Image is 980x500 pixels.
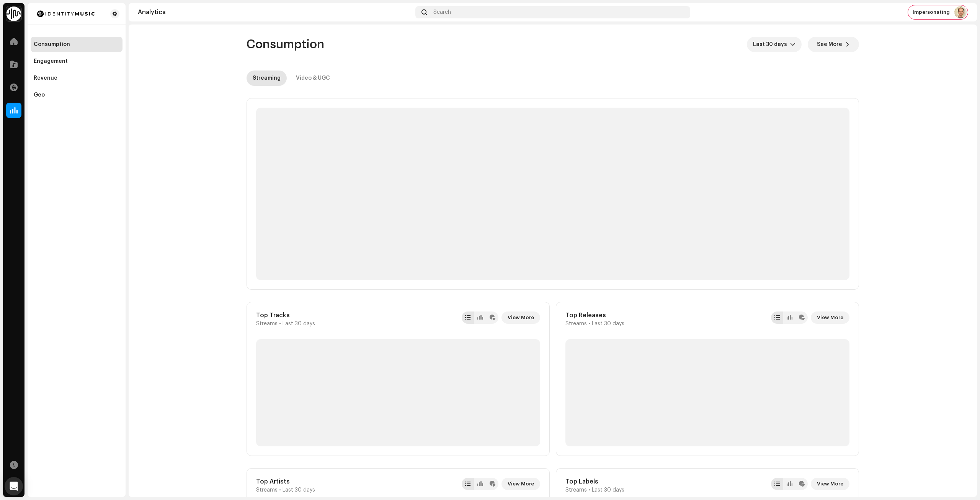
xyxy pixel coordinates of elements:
[34,41,70,48] div: Consumption
[34,9,98,18] img: 185c913a-8839-411b-a7b9-bf647bcb215e
[592,487,624,493] span: Last 30 days
[279,321,281,327] span: •
[808,37,859,52] button: See More
[31,54,122,69] re-m-nav-item: Engagement
[6,6,21,21] img: 0f74c21f-6d1c-4dbc-9196-dbddad53419e
[31,70,122,86] re-m-nav-item: Revenue
[34,92,45,98] div: Geo
[31,87,122,103] re-m-nav-item: Geo
[279,487,281,493] span: •
[34,75,57,81] div: Revenue
[256,321,278,327] span: Streams
[954,6,967,18] img: ac02fe72-e4e6-4af3-8535-33b7c69ab2c7
[31,37,122,52] re-m-nav-item: Consumption
[34,58,68,64] div: Engagement
[508,476,534,492] span: View More
[247,37,324,52] span: Consumption
[817,37,842,52] span: See More
[283,487,315,493] span: Last 30 days
[565,311,624,319] div: Top Releases
[138,9,412,15] div: Analytics
[790,37,795,52] div: dropdown trigger
[588,321,590,327] span: •
[565,478,624,485] div: Top Labels
[811,478,849,490] button: View More
[817,476,843,492] span: View More
[296,70,330,86] div: Video & UGC
[753,37,790,52] span: Last 30 days
[565,487,587,493] span: Streams
[256,311,315,319] div: Top Tracks
[565,321,587,327] span: Streams
[256,487,278,493] span: Streams
[913,9,950,15] span: Impersonating
[501,478,540,490] button: View More
[811,311,849,324] button: View More
[5,477,23,495] div: Open Intercom Messenger
[508,310,534,325] span: View More
[592,321,624,327] span: Last 30 days
[501,311,540,324] button: View More
[253,70,281,86] div: Streaming
[256,478,315,485] div: Top Artists
[817,310,843,325] span: View More
[433,9,451,15] span: Search
[588,487,590,493] span: •
[283,321,315,327] span: Last 30 days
